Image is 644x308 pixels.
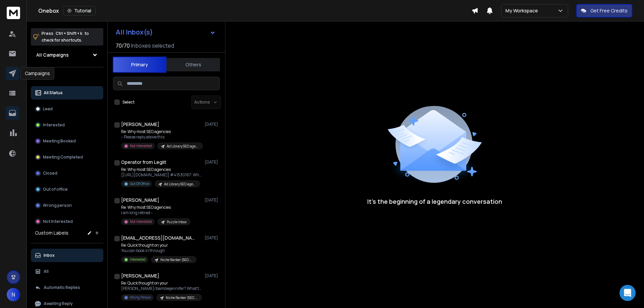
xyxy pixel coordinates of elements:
[44,301,73,306] p: Awaiting Reply
[110,25,221,39] button: All Inbox(s)
[121,197,159,203] h1: [PERSON_NAME]
[7,288,20,301] button: N
[44,253,55,258] p: Inbox
[31,199,103,212] button: Wrong person
[130,257,146,262] p: Interested
[38,6,472,15] div: Onebox
[590,7,628,14] p: Get Free Credits
[121,205,191,210] p: Re: Why most SEO agencies
[31,48,103,62] button: All Campaigns
[160,257,193,262] p: Niche Ranker (SEO agencies)
[31,265,103,278] button: All
[20,67,54,80] div: Campaigns
[164,182,196,187] p: Ad Library SEO agencies
[130,295,151,300] p: Wrong Person
[31,86,103,100] button: All Status
[167,220,186,225] p: Puzzle Inbox
[620,285,636,301] div: Open Intercom Messenger
[43,155,83,160] p: Meeting Completed
[205,122,220,127] p: [DATE]
[43,171,57,176] p: Closed
[43,138,76,144] p: Meeting Booked
[167,144,199,149] p: Ad Library SEO agencies
[121,172,202,178] p: [[URL][DOMAIN_NAME]] #41530167: Why most SEO agencies
[43,122,65,128] p: Interested
[116,29,153,36] h1: All Inbox(s)
[44,285,80,290] p: Automatic Replies
[35,230,68,236] h3: Custom Labels
[63,6,96,15] button: Tutorial
[116,42,130,50] span: 70 / 70
[121,134,202,140] p: -- Please reply above this
[31,73,103,82] h3: Filters
[44,90,63,96] p: All Status
[121,167,202,172] p: Re: Why most SEO agencies
[121,235,195,241] h1: [EMAIL_ADDRESS][DOMAIN_NAME]
[31,167,103,180] button: Closed
[505,7,541,14] p: My Workspace
[130,181,149,186] p: Out Of Office
[42,30,89,44] p: Press to check for shortcuts.
[131,42,174,50] h3: Inboxes selected
[121,243,197,248] p: Re: Quick thought on your
[31,249,103,262] button: Inbox
[130,143,152,148] p: Not Interested
[121,159,166,166] h1: Operator from Legiit
[31,215,103,228] button: Not Interested
[31,183,103,196] button: Out of office
[44,269,49,274] p: All
[43,187,68,192] p: Out of office
[121,129,202,134] p: Re: Why most SEO agencies
[121,248,197,253] p: You can book in through
[31,102,103,116] button: Lead
[121,272,159,279] h1: [PERSON_NAME]
[121,286,202,291] p: [PERSON_NAME]/bambiejennifer? What the....? Best Regards,
[31,118,103,132] button: Interested
[205,235,220,241] p: [DATE]
[36,52,69,58] h1: All Campaigns
[121,121,159,128] h1: [PERSON_NAME]
[43,106,53,112] p: Lead
[205,160,220,165] p: [DATE]
[43,219,73,224] p: Not Interested
[122,100,135,105] label: Select
[166,295,198,300] p: Niche Ranker (SEO agencies)
[31,281,103,294] button: Automatic Replies
[121,281,202,286] p: Re: Quick thought on your
[205,273,220,279] p: [DATE]
[55,29,83,37] span: Ctrl + Shift + k
[31,134,103,148] button: Meeting Booked
[576,4,632,17] button: Get Free Credits
[367,197,502,206] p: It’s the beginning of a legendary conversation
[31,150,103,164] button: Meeting Completed
[130,219,152,224] p: Not Interested
[166,57,220,72] button: Others
[205,197,220,203] p: [DATE]
[113,57,166,73] button: Primary
[43,203,72,208] p: Wrong person
[121,210,191,215] p: I am long retired -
